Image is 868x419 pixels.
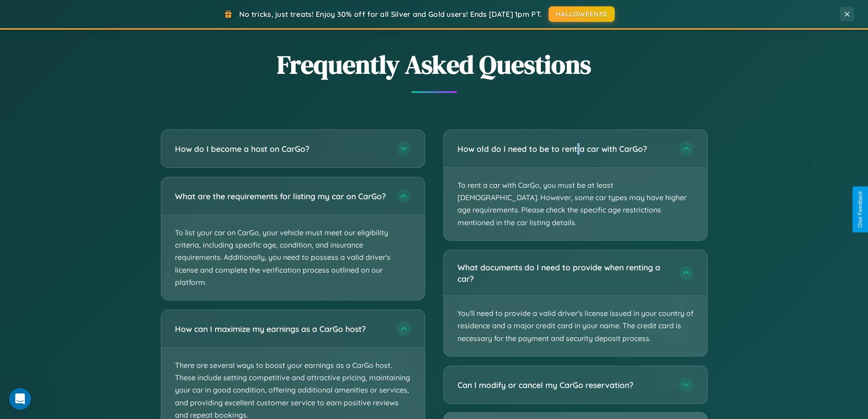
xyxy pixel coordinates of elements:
h3: How old do I need to be to rent a car with CarGo? [457,143,670,155]
p: You'll need to provide a valid driver's license issued in your country of residence and a major c... [444,296,707,356]
h3: Can I modify or cancel my CarGo reservation? [457,379,670,390]
button: HALLOWEEN30 [549,6,615,22]
iframe: Intercom live chat [9,388,31,410]
h3: What are the requirements for listing my car on CarGo? [175,191,387,202]
h3: What documents do I need to provide when renting a car? [457,262,670,284]
h3: How do I become a host on CarGo? [175,143,387,155]
div: Give Feedback [857,191,863,228]
p: To rent a car with CarGo, you must be at least [DEMOGRAPHIC_DATA]. However, some car types may ha... [444,168,707,240]
span: No tricks, just treats! Enjoy 30% off for all Silver and Gold users! Ends [DATE] 1pm PT. [239,10,542,19]
p: To list your car on CarGo, your vehicle must meet our eligibility criteria, including specific ag... [161,215,425,300]
h3: How can I maximize my earnings as a CarGo host? [175,323,387,335]
h2: Frequently Asked Questions [161,47,708,82]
